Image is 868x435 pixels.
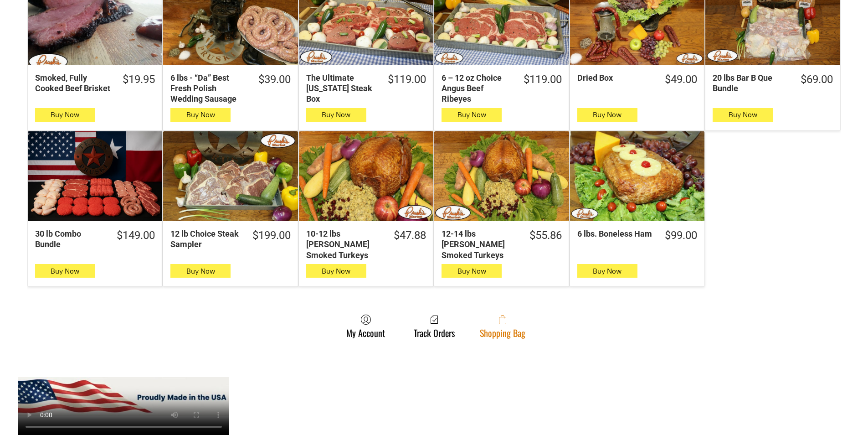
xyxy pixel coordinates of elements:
a: $47.8810-12 lbs [PERSON_NAME] Smoked Turkeys [299,228,433,260]
a: 12 lb Choice Steak Sampler [163,131,298,221]
span: Buy Now [457,267,486,275]
button: Buy Now [306,108,366,122]
a: $149.0030 lb Combo Bundle [28,228,162,250]
div: $69.00 [801,72,833,87]
div: $119.00 [524,72,562,87]
button: Buy Now [170,108,231,122]
button: Buy Now [442,264,502,278]
div: $49.00 [665,72,697,87]
button: Buy Now [713,108,773,122]
span: Buy Now [51,267,79,275]
div: 10-12 lbs [PERSON_NAME] Smoked Turkeys [306,228,382,260]
span: Buy Now [186,110,215,119]
a: Track Orders [409,314,459,338]
a: $55.8612-14 lbs [PERSON_NAME] Smoked Turkeys [434,228,569,260]
div: $99.00 [665,228,697,243]
button: Buy Now [577,108,637,122]
a: 12-14 lbs Pruski&#39;s Smoked Turkeys [434,131,569,221]
button: Buy Now [306,264,366,278]
div: $149.00 [117,228,155,243]
a: $119.006 – 12 oz Choice Angus Beef Ribeyes [434,72,569,104]
a: 30 lb Combo Bundle [28,131,162,221]
div: The Ultimate [US_STATE] Steak Box [306,72,376,104]
button: Buy Now [35,264,95,278]
a: $19.95Smoked, Fully Cooked Beef Brisket [28,72,162,94]
div: $55.86 [529,228,562,243]
a: $119.00The Ultimate [US_STATE] Steak Box [299,72,433,104]
a: 10-12 lbs Pruski&#39;s Smoked Turkeys [299,131,433,221]
a: $49.00Dried Box [570,72,704,87]
span: Buy Now [729,110,757,119]
span: Buy Now [593,110,621,119]
div: Smoked, Fully Cooked Beef Brisket [35,72,111,94]
div: Dried Box [577,72,653,83]
span: Buy Now [186,267,215,275]
a: $99.006 lbs. Boneless Ham [570,228,704,243]
span: Buy Now [593,267,621,275]
div: $39.00 [258,72,291,87]
a: $39.006 lbs - “Da” Best Fresh Polish Wedding Sausage [163,72,298,104]
div: 30 lb Combo Bundle [35,228,105,250]
span: Buy Now [457,110,486,119]
div: $47.88 [394,228,426,243]
span: Buy Now [322,267,350,275]
a: My Account [342,314,390,338]
div: 20 lbs Bar B Que Bundle [713,72,788,94]
div: $199.00 [252,228,291,243]
div: 12-14 lbs [PERSON_NAME] Smoked Turkeys [442,228,517,260]
button: Buy Now [577,264,637,278]
div: $119.00 [388,72,426,87]
a: $69.0020 lbs Bar B Que Bundle [705,72,840,94]
span: Buy Now [322,110,350,119]
span: Buy Now [51,110,79,119]
div: 6 lbs - “Da” Best Fresh Polish Wedding Sausage [170,72,246,104]
div: 6 – 12 oz Choice Angus Beef Ribeyes [442,72,511,104]
div: 12 lb Choice Steak Sampler [170,228,240,250]
a: 6 lbs. Boneless Ham [570,131,704,221]
button: Buy Now [170,264,231,278]
div: $19.95 [123,72,155,87]
button: Buy Now [442,108,502,122]
div: 6 lbs. Boneless Ham [577,228,653,239]
a: Shopping Bag [475,314,530,338]
a: $199.0012 lb Choice Steak Sampler [163,228,298,250]
button: Buy Now [35,108,95,122]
